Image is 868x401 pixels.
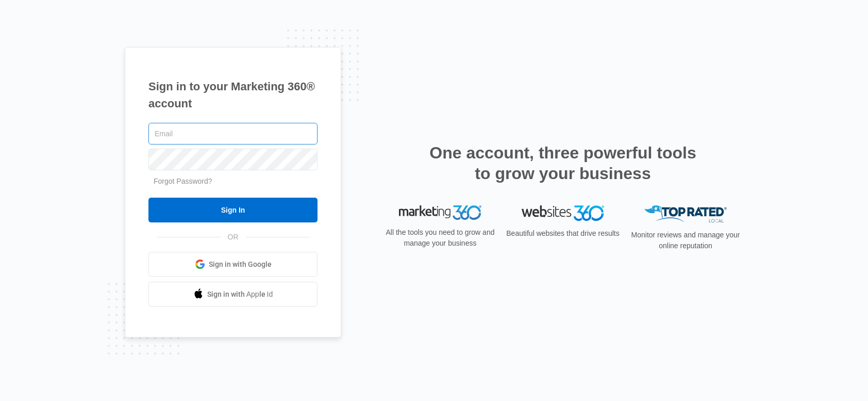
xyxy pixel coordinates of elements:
a: Forgot Password? [154,177,212,185]
input: Email [148,123,318,145]
img: Websites 360 [522,205,604,220]
p: Monitor reviews and manage your online reputation [628,230,743,251]
span: Sign in with Google [209,259,272,270]
span: Sign in with Apple Id [207,289,273,300]
span: OR [221,232,246,243]
input: Sign In [148,198,318,222]
img: Marketing 360 [399,205,481,220]
h1: Sign in to your Marketing 360® account [148,78,318,112]
h2: One account, three powerful tools to grow your business [426,142,699,184]
img: Top Rated Local [644,205,727,222]
a: Sign in with Apple Id [148,282,318,307]
a: Sign in with Google [148,252,318,277]
p: Beautiful websites that drive results [505,228,621,239]
p: All the tools you need to grow and manage your business [382,227,498,249]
